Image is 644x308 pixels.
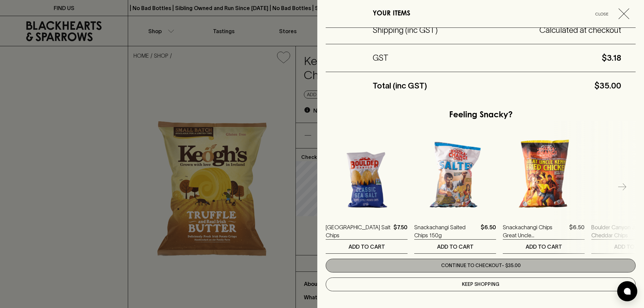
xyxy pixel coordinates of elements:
p: $6.50 [569,223,585,239]
a: Snackachangi Chips Great Uncle [PERSON_NAME] Chicken 150g [503,223,567,239]
img: Snackachangi Chips Great Uncle Kenny Fried Chicken 150g [503,135,585,217]
button: ADD TO CART [503,240,585,253]
button: ADD TO CART [414,240,496,253]
button: Close [588,8,635,19]
img: Boulder Canyon Sea Salt Chips [326,135,408,217]
p: $7.50 [393,223,408,239]
img: Snackachangi Salted Chips 150g [414,135,496,217]
h5: $35.00 [427,80,621,91]
button: Keep Shopping [326,278,636,291]
h5: Calculated at checkout [438,25,621,36]
img: Boulder Canyon Jalapeno Cheddar Chips [632,176,633,176]
p: $6.50 [481,223,496,239]
p: ADD TO CART [348,243,385,251]
a: Snackachangi Salted Chips 150g [414,223,478,239]
a: Continue to checkout- $35.00 [326,259,636,272]
h5: Feeling Snacky? [449,110,513,121]
a: [GEOGRAPHIC_DATA] Salt Chips [326,223,391,239]
img: bubble-icon [624,288,631,295]
h5: GST [373,53,388,63]
p: ADD TO CART [437,243,474,251]
button: ADD TO CART [326,240,408,253]
h5: $3.18 [388,53,621,63]
p: ADD TO CART [526,243,562,251]
h5: Shipping (inc GST) [373,25,438,36]
span: Close [588,10,616,17]
h5: Total (inc GST) [373,80,427,91]
h6: YOUR ITEMS [373,8,410,19]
